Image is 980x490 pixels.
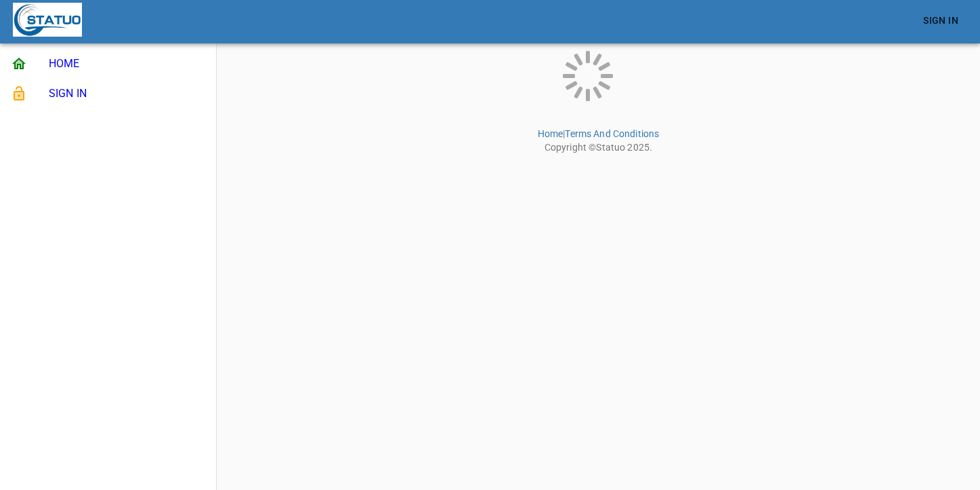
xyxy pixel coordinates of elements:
img: Statuo [13,3,82,37]
span: SIGN IN [49,86,205,102]
p: | Copyright © 2025 . [222,107,975,154]
a: Home [538,128,563,139]
span: Sign In [923,12,958,29]
a: Sign In [918,8,964,33]
a: Terms And Conditions [565,128,659,139]
a: Statuo [596,142,625,153]
span: HOME [49,56,205,72]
